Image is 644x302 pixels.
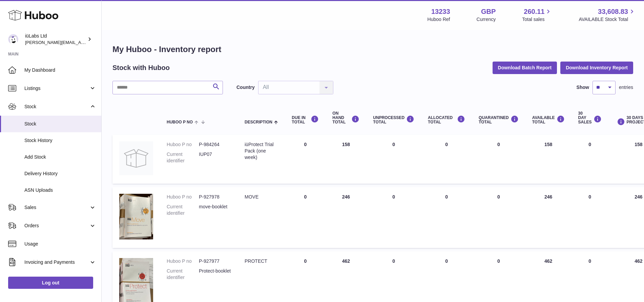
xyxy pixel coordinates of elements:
[167,268,199,281] dt: Current identifier
[245,194,278,200] div: MOVE
[245,141,278,161] div: iüProtect Trial Pack (one week)
[112,63,170,72] h2: Stock with Huboo
[572,135,608,184] td: 0
[285,187,326,248] td: 0
[292,115,319,124] div: DUE IN TOTAL
[619,84,633,91] span: entries
[167,151,199,164] dt: Current identifier
[24,137,96,144] span: Stock History
[479,115,519,124] div: QUARANTINED Total
[112,44,633,55] h1: My Huboo - Inventory report
[560,62,633,74] button: Download Inventory Report
[428,16,450,23] div: Huboo Ref
[598,7,628,16] span: 33,608.83
[421,135,472,184] td: 0
[522,7,552,23] a: 260.11 Total sales
[579,7,636,23] a: 33,608.83 AVAILABLE Stock Total
[431,7,450,16] strong: 13233
[525,187,572,248] td: 246
[524,7,544,16] span: 260.11
[8,277,93,289] a: Log out
[332,111,359,125] div: ON HAND Total
[24,170,96,177] span: Delivery History
[497,258,500,264] span: 0
[25,33,86,46] div: iüLabs Ltd
[167,258,199,264] dt: Huboo P no
[199,268,231,281] dd: Protect-booklet
[245,258,278,264] div: PROTECT
[493,62,557,74] button: Download Batch Report
[24,259,89,265] span: Invoicing and Payments
[578,111,602,125] div: 30 DAY SALES
[285,135,326,184] td: 0
[572,187,608,248] td: 0
[497,142,500,147] span: 0
[236,84,255,91] label: Country
[167,204,199,216] dt: Current identifier
[525,135,572,184] td: 158
[522,16,552,23] span: Total sales
[167,120,193,124] span: Huboo P no
[199,151,231,164] dd: IUP07
[24,85,89,92] span: Listings
[199,141,231,148] dd: P-984264
[24,121,96,127] span: Stock
[326,187,366,248] td: 246
[119,141,153,175] img: product image
[24,187,96,193] span: ASN Uploads
[25,40,136,45] span: [PERSON_NAME][EMAIL_ADDRESS][DOMAIN_NAME]
[24,241,96,247] span: Usage
[428,115,465,124] div: ALLOCATED Total
[497,194,500,200] span: 0
[577,84,589,91] label: Show
[167,194,199,200] dt: Huboo P no
[245,120,272,124] span: Description
[199,258,231,264] dd: P-927977
[532,115,565,124] div: AVAILABLE Total
[167,141,199,148] dt: Huboo P no
[373,115,414,124] div: UNPROCESSED Total
[199,204,231,216] dd: move-booklet
[326,135,366,184] td: 158
[24,103,89,110] span: Stock
[24,204,89,211] span: Sales
[481,7,496,16] strong: GBP
[8,34,18,44] img: annunziata@iulabs.co
[477,16,496,23] div: Currency
[579,16,636,23] span: AVAILABLE Stock Total
[24,154,96,160] span: Add Stock
[24,67,96,73] span: My Dashboard
[366,187,421,248] td: 0
[119,194,153,239] img: product image
[421,187,472,248] td: 0
[24,223,89,229] span: Orders
[199,194,231,200] dd: P-927978
[366,135,421,184] td: 0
